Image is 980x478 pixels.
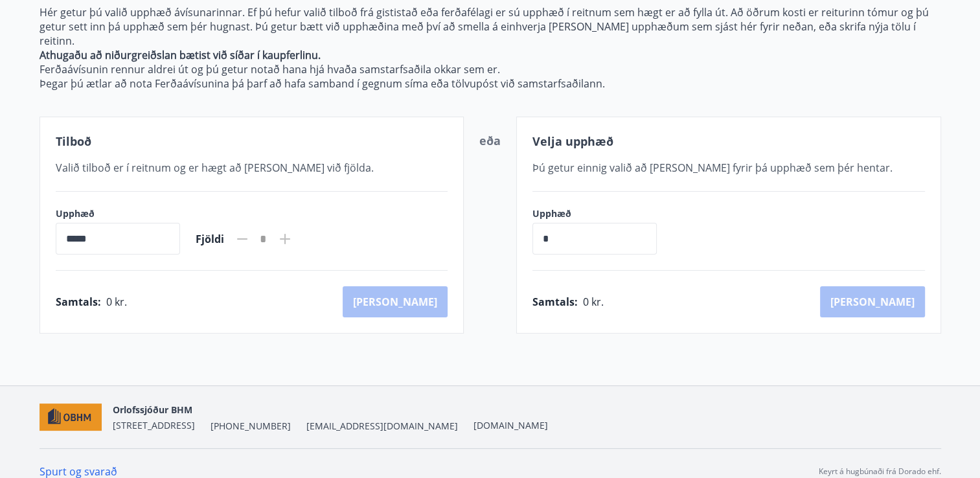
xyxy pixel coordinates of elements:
label: Upphæð [56,207,180,220]
p: Þegar þú ætlar að nota Ferðaávísunina þá þarf að hafa samband í gegnum síma eða tölvupóst við sam... [40,76,941,91]
span: Velja upphæð [532,133,613,149]
a: [DOMAIN_NAME] [473,419,547,431]
span: 0 kr. [583,295,604,309]
span: Fjöldi [196,232,224,246]
span: 0 kr. [106,295,127,309]
label: Upphæð [532,207,670,220]
p: Hér getur þú valið upphæð ávísunarinnar. Ef þú hefur valið tilboð frá gististað eða ferðafélagi e... [40,5,941,48]
span: Samtals : [56,295,101,309]
span: [EMAIL_ADDRESS][DOMAIN_NAME] [306,420,457,433]
span: Þú getur einnig valið að [PERSON_NAME] fyrir þá upphæð sem þér hentar. [532,161,893,175]
span: [PHONE_NUMBER] [210,420,290,433]
p: Keyrt á hugbúnaði frá Dorado ehf. [819,466,941,477]
img: c7HIBRK87IHNqKbXD1qOiSZFdQtg2UzkX3TnRQ1O.png [40,404,102,431]
span: Valið tilboð er í reitnum og er hægt að [PERSON_NAME] við fjölda. [56,161,374,175]
span: Orlofssjóður BHM [112,404,192,416]
span: Samtals : [532,295,578,309]
span: eða [479,133,501,148]
p: Ferðaávísunin rennur aldrei út og þú getur notað hana hjá hvaða samstarfsaðila okkar sem er. [40,62,941,76]
strong: Athugaðu að niðurgreiðslan bætist við síðar í kaupferlinu. [40,48,321,62]
span: [STREET_ADDRESS] [112,419,194,431]
span: Tilboð [56,133,91,149]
